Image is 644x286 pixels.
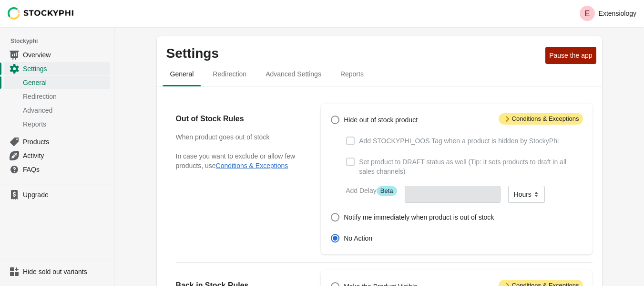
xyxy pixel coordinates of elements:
span: Redirection [205,65,254,83]
button: Conditions & Exceptions [216,162,288,169]
span: Advanced [23,106,108,115]
span: Settings [23,64,108,74]
p: In case you want to exclude or allow few products, use [176,151,302,170]
span: Redirection [23,92,108,101]
span: Hide out of stock product [344,115,418,125]
span: Reports [333,65,371,83]
span: No Action [344,233,372,243]
span: Overview [23,50,108,60]
span: Upgrade [23,190,108,200]
button: Pause the app [545,47,596,64]
text: E [584,10,590,18]
h2: Out of Stock Rules [176,113,302,125]
a: Settings [4,62,110,75]
span: Notify me immediately when product is out of stock [344,212,494,222]
span: Set product to DRAFT status as well (Tip: it sets products to draft in all sales channels) [359,157,583,176]
span: Beta [377,186,397,196]
a: Upgrade [4,188,110,201]
span: Products [23,137,108,147]
span: Avatar with initials E [580,6,595,21]
a: General [4,75,110,89]
button: redirection [203,62,256,86]
a: FAQs [4,162,110,176]
span: General [23,78,108,87]
button: reports [331,62,373,86]
button: Avatar with initials EExtensiology [576,4,640,23]
a: Overview [4,48,110,62]
span: Reports [23,119,108,129]
p: Extensiology [599,10,636,17]
button: Advanced settings [256,62,331,86]
h3: When product goes out of stock [176,132,302,142]
span: Stockyphi [10,36,114,46]
span: Add STOCKYPHI_OOS Tag when a product is hidden by StockyPhi [359,136,559,146]
span: Conditions & Exceptions [499,113,583,125]
a: Reports [4,117,110,131]
a: Products [4,135,110,148]
a: Hide sold out variants [4,265,110,278]
label: Add Delay [346,186,397,196]
span: FAQs [23,165,108,174]
a: Activity [4,148,110,162]
p: Settings [166,46,542,61]
span: Advanced Settings [258,65,329,83]
span: Pause the app [549,52,592,59]
a: Redirection [4,89,110,103]
span: General [163,65,202,83]
img: Stockyphi [8,7,74,20]
button: general [161,62,204,86]
span: Hide sold out variants [23,267,108,276]
a: Advanced [4,103,110,117]
span: Activity [23,151,108,160]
